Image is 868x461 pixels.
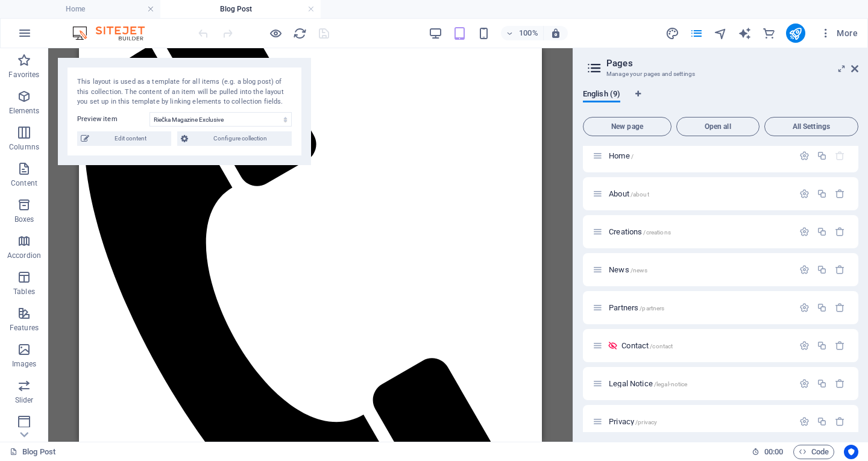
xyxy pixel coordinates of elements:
[817,151,827,161] div: Duplicate
[799,378,810,389] div: Settings
[69,26,160,40] img: Editor Logo
[12,359,37,369] p: Images
[835,416,845,427] div: Remove
[583,89,858,112] div: Language Tabs
[844,445,858,459] button: Usercentrics
[609,227,671,236] span: Creations
[714,27,728,40] i: Navigator
[815,24,863,43] button: More
[817,416,827,427] div: Duplicate
[764,445,783,459] span: 00 00
[764,117,858,136] button: All Settings
[835,340,845,351] div: Remove
[817,265,827,275] div: Duplicate
[835,151,845,161] div: The startpage cannot be deleted
[9,106,40,116] p: Elements
[583,87,620,104] span: English (9)
[799,340,810,351] div: Settings
[631,267,648,274] span: /news
[654,381,688,387] span: /legal-notice
[609,151,634,160] span: Click to open page
[817,189,827,199] div: Duplicate
[799,265,810,275] div: Settings
[817,227,827,237] div: Duplicate
[643,229,670,236] span: /creations
[788,27,802,40] i: Publish
[605,190,793,198] div: About/about
[609,379,687,388] span: Click to open page
[665,26,680,40] button: design
[15,395,34,405] p: Slider
[770,123,853,130] span: All Settings
[192,131,288,146] span: Configure collection
[10,445,55,459] a: Click to cancel selection. Double-click to open Pages
[817,303,827,313] div: Duplicate
[631,191,649,198] span: /about
[738,27,752,40] i: AI Writer
[9,142,39,152] p: Columns
[665,27,679,40] i: Design (Ctrl+Alt+Y)
[292,26,307,40] button: reload
[606,58,858,69] h2: Pages
[7,251,41,260] p: Accordion
[793,445,834,459] button: Code
[752,445,784,459] h6: Session time
[799,416,810,427] div: Settings
[799,445,829,459] span: Code
[799,189,810,199] div: Settings
[13,287,35,296] p: Tables
[293,27,307,40] i: Reload page
[817,340,827,351] div: Duplicate
[690,26,704,40] button: pages
[640,305,664,312] span: /partners
[609,265,647,274] span: Click to open page
[799,151,810,161] div: Settings
[160,2,321,16] h4: Blog Post
[11,178,37,188] p: Content
[762,27,776,40] i: Commerce
[77,131,171,146] button: Edit content
[606,69,834,80] h3: Manage your pages and settings
[177,131,292,146] button: Configure collection
[631,153,634,160] span: /
[588,123,666,130] span: New page
[268,26,283,40] button: Click here to leave preview mode and continue editing
[77,112,149,127] label: Preview item
[550,28,561,39] i: On resize automatically adjust zoom level to fit chosen device.
[10,323,39,333] p: Features
[817,378,827,389] div: Duplicate
[738,26,752,40] button: text_generator
[650,343,673,350] span: /contact
[762,26,776,40] button: commerce
[799,227,810,237] div: Settings
[605,304,793,312] div: Partners/partners
[609,417,657,426] span: Click to open page
[621,341,673,350] span: Contact
[690,27,703,40] i: Pages (Ctrl+Alt+S)
[501,26,544,40] button: 100%
[93,131,168,146] span: Edit content
[618,342,793,350] div: Contact/contact
[714,26,728,40] button: navigator
[519,26,538,40] h6: 100%
[8,70,39,80] p: Favorites
[835,265,845,275] div: Remove
[835,378,845,389] div: Remove
[835,227,845,237] div: Remove
[635,419,657,425] span: /privacy
[835,303,845,313] div: Remove
[676,117,759,136] button: Open all
[835,189,845,199] div: Remove
[605,152,793,160] div: Home/
[605,266,793,274] div: News/news
[682,123,754,130] span: Open all
[609,189,649,198] span: Click to open page
[605,418,793,425] div: Privacy/privacy
[605,380,793,387] div: Legal Notice/legal-notice
[583,117,671,136] button: New page
[773,447,775,456] span: :
[605,228,793,236] div: Creations/creations
[820,27,858,39] span: More
[609,303,664,312] span: Partners
[799,303,810,313] div: Settings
